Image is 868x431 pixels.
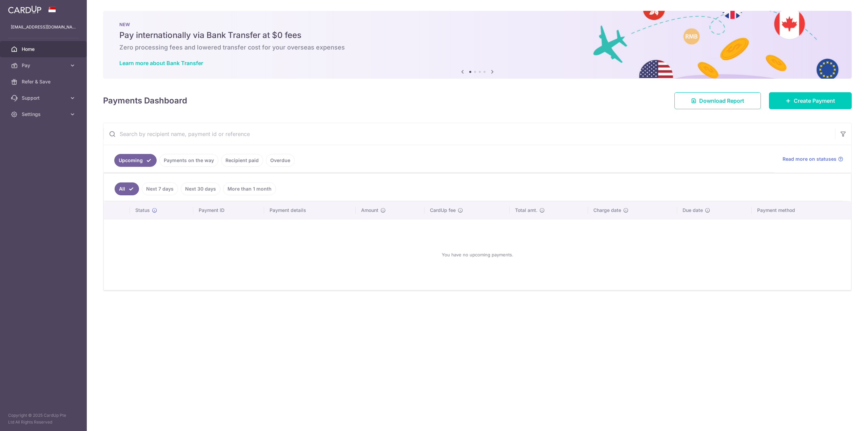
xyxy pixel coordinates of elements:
[221,154,263,167] a: Recipient paid
[114,154,157,167] a: Upcoming
[593,207,621,214] span: Charge date
[119,43,835,52] h6: Zero processing fees and lowered transfer cost for your overseas expenses
[103,95,187,107] h4: Payments Dashboard
[22,78,66,85] span: Refer & Save
[264,201,356,219] th: Payment details
[119,30,835,41] h5: Pay internationally via Bank Transfer at $0 fees
[159,154,218,167] a: Payments on the way
[361,207,378,214] span: Amount
[112,225,843,285] div: You have no upcoming payments.
[11,24,76,31] p: [EMAIL_ADDRESS][DOMAIN_NAME]
[515,207,537,214] span: Total amt.
[430,207,456,214] span: CardUp fee
[752,201,851,219] th: Payment method
[223,182,276,195] a: More than 1 month
[103,123,835,145] input: Search by recipient name, payment id or reference
[135,207,150,214] span: Status
[699,97,744,105] span: Download Report
[266,154,295,167] a: Overdue
[8,5,41,14] img: CardUp
[22,62,66,69] span: Pay
[783,156,836,162] span: Read more on statuses
[794,97,835,105] span: Create Payment
[783,156,843,162] a: Read more on statuses
[115,182,139,195] a: All
[22,46,66,53] span: Home
[142,182,178,195] a: Next 7 days
[674,92,761,109] a: Download Report
[181,182,220,195] a: Next 30 days
[683,207,703,214] span: Due date
[103,11,852,79] img: Bank transfer banner
[119,22,835,27] p: NEW
[22,95,66,101] span: Support
[769,92,852,109] a: Create Payment
[193,201,264,219] th: Payment ID
[22,111,66,118] span: Settings
[119,60,203,66] a: Learn more about Bank Transfer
